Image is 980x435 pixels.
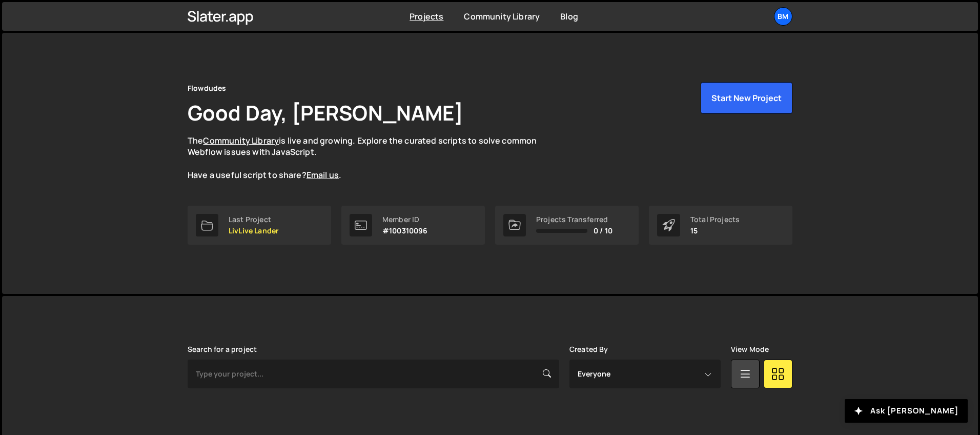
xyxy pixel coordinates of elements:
[382,227,428,235] p: #100310096
[203,135,279,146] a: Community Library
[845,399,968,423] button: Ask [PERSON_NAME]
[560,11,578,22] a: Blog
[188,98,463,127] h1: Good Day, [PERSON_NAME]
[188,135,557,181] p: The is live and growing. Explore the curated scripts to solve common Webflow issues with JavaScri...
[382,215,428,224] div: Member ID
[594,227,612,235] span: 0 / 10
[188,345,257,353] label: Search for a project
[188,82,226,94] div: Flowdudes
[774,7,792,26] a: bm
[569,345,608,353] label: Created By
[731,345,769,353] label: View Mode
[464,11,540,22] a: Community Library
[229,215,279,224] div: Last Project
[690,215,740,224] div: Total Projects
[307,169,339,181] a: Email us
[536,215,612,224] div: Projects Transferred
[188,360,559,388] input: Type your project...
[229,227,279,235] p: LivLive Lander
[690,227,740,235] p: 15
[410,11,443,22] a: Projects
[188,206,331,245] a: Last Project LivLive Lander
[701,82,792,114] button: Start New Project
